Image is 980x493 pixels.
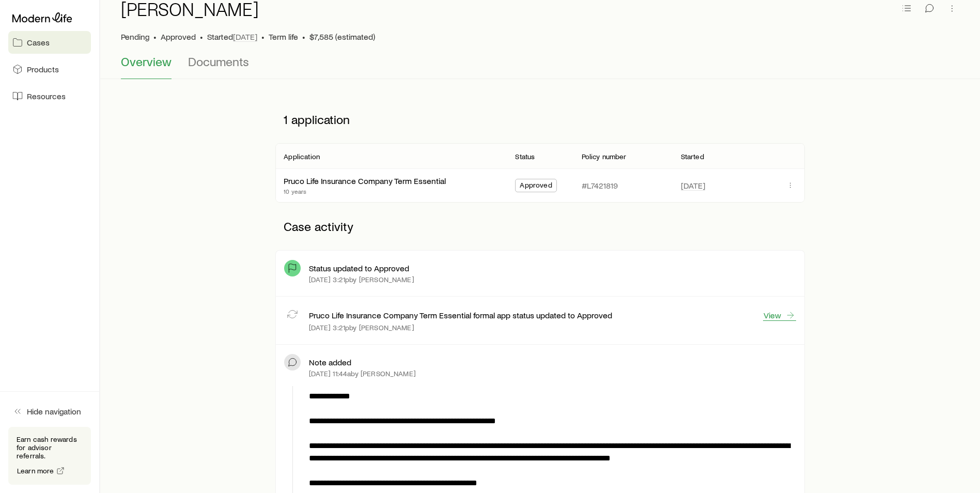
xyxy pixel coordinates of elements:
p: [DATE] 11:44a by [PERSON_NAME] [309,369,416,378]
span: [DATE] [233,32,257,42]
p: Application [284,152,320,161]
p: Started [681,152,704,161]
p: Case activity [275,211,804,242]
div: Pruco Life Insurance Company Term Essential [284,176,446,187]
p: Status updated to Approved [309,263,409,273]
div: Case details tabs [121,54,959,79]
p: [DATE] 3:21p by [PERSON_NAME] [309,275,414,284]
p: Earn cash rewards for advisor referrals. [17,435,83,460]
p: Note added [309,357,351,367]
p: Policy number [582,152,627,161]
a: View [763,310,796,321]
p: Pending [121,32,149,42]
span: Overview [121,54,172,69]
span: • [302,32,305,42]
span: Hide navigation [27,406,81,417]
span: Products [27,64,59,74]
span: Approved [161,32,196,42]
p: Status [515,152,535,161]
span: Learn more [17,467,54,474]
div: Earn cash rewards for advisor referrals.Learn more [8,427,91,485]
span: Cases [27,37,50,48]
span: $7,585 (estimated) [309,32,375,42]
span: • [261,32,265,42]
p: [DATE] 3:21p by [PERSON_NAME] [309,323,414,332]
span: Resources [27,91,66,101]
p: #L7421819 [582,180,618,191]
a: Resources [8,85,91,107]
p: 1 application [275,104,804,135]
a: Cases [8,31,91,54]
span: • [200,32,203,42]
p: Started [207,32,257,42]
p: 10 years [284,187,446,195]
span: [DATE] [681,180,705,191]
span: Approved [520,181,552,192]
a: Pruco Life Insurance Company Term Essential [284,176,446,186]
p: Pruco Life Insurance Company Term Essential formal app status updated to Approved [309,310,612,320]
button: Hide navigation [8,400,91,423]
a: Products [8,58,91,81]
span: Documents [188,54,249,69]
span: • [153,32,157,42]
span: Term life [269,32,298,42]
